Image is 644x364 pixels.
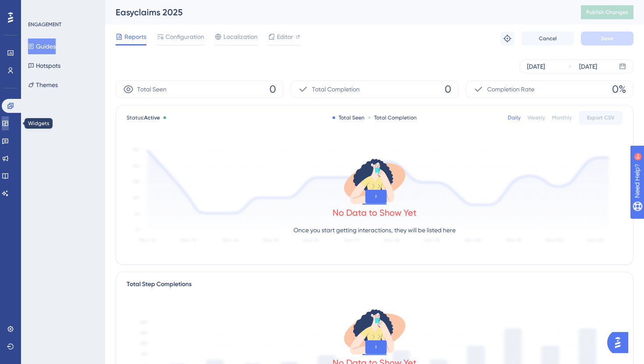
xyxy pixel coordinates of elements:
[116,6,559,18] div: Easyclaims 2025
[487,84,534,94] span: Completion Rate
[539,35,557,42] span: Cancel
[60,4,65,11] div: 9+
[166,31,204,42] span: Configuration
[21,2,55,13] span: Need Help?
[601,35,613,42] span: Save
[581,31,633,45] button: Save
[607,329,633,356] iframe: UserGuiding AI Assistant Launcher
[552,114,572,121] div: Monthly
[612,82,626,96] span: 0%
[144,115,160,121] span: Active
[124,31,146,42] span: Reports
[294,225,456,235] p: Once you start getting interactions, they will be listed here
[28,38,56,54] button: Guides
[527,114,545,121] div: Weekly
[333,206,417,219] div: No Data to Show Yet
[137,84,166,94] span: Total Seen
[277,31,293,42] span: Editor
[28,77,58,93] button: Themes
[508,114,520,121] div: Daily
[223,31,258,42] span: Localization
[587,114,615,121] span: Export CSV
[333,114,364,121] div: Total Seen
[579,61,597,72] div: [DATE]
[28,21,61,28] div: ENGAGEMENT
[586,9,628,16] span: Publish Changes
[127,114,160,121] span: Status:
[527,61,545,72] div: [DATE]
[445,82,451,96] span: 0
[521,31,574,45] button: Cancel
[28,58,60,73] button: Hotspots
[127,279,191,290] div: Total Step Completions
[269,82,276,96] span: 0
[368,114,417,121] div: Total Completion
[581,5,633,19] button: Publish Changes
[312,84,360,94] span: Total Completion
[579,111,623,125] button: Export CSV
